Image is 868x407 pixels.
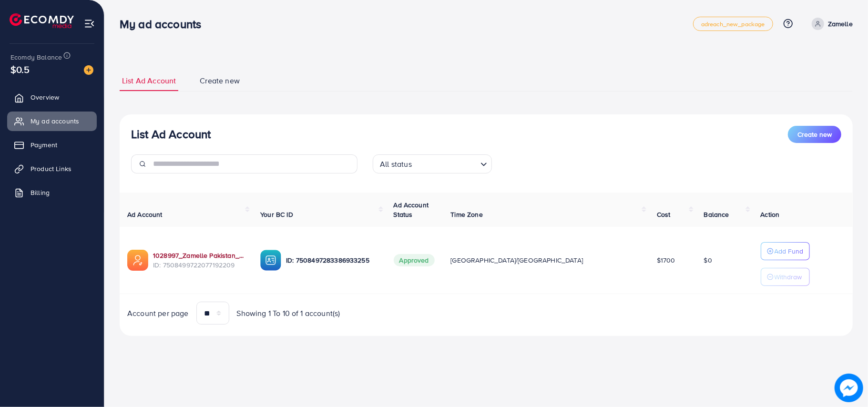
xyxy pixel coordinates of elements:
[788,126,841,143] button: Create new
[657,210,671,219] span: Cost
[31,164,71,173] span: Product Links
[7,159,97,178] a: Product Links
[451,255,583,265] span: [GEOGRAPHIC_DATA]/[GEOGRAPHIC_DATA]
[7,135,97,154] a: Payment
[828,18,853,30] p: Zamelle
[394,200,429,219] span: Ad Account Status
[761,268,810,286] button: Withdraw
[761,210,780,219] span: Action
[31,92,59,102] span: Overview
[153,251,245,270] div: <span class='underline'>1028997_Zamelle Pakistan_1748208831279</span></br>7508499722077192209
[260,250,281,271] img: ic-ba-acc.ded83a64.svg
[131,127,211,141] h3: List Ad Account
[7,183,97,202] a: Billing
[7,88,97,107] a: Overview
[286,254,378,266] p: ID: 7508497283386933255
[127,250,148,271] img: ic-ads-acc.e4c84228.svg
[10,52,62,62] span: Ecomdy Balance
[378,157,414,171] span: All status
[127,308,189,319] span: Account per page
[704,210,729,219] span: Balance
[153,251,245,260] a: 1028997_Zamelle Pakistan_1748208831279
[761,242,810,260] button: Add Fund
[120,17,209,31] h3: My ad accounts
[31,188,50,197] span: Billing
[31,140,57,150] span: Payment
[260,210,293,219] span: Your BC ID
[693,17,773,31] a: adreach_new_package
[394,254,435,266] span: Approved
[797,130,832,139] span: Create new
[701,21,765,27] span: adreach_new_package
[808,18,853,30] a: Zamelle
[84,18,95,29] img: menu
[10,62,30,76] span: $0.5
[835,374,863,402] img: image
[153,260,245,270] span: ID: 7508499722077192209
[10,13,74,28] img: logo
[775,271,802,283] p: Withdraw
[704,255,712,265] span: $0
[451,210,483,219] span: Time Zone
[31,116,79,126] span: My ad accounts
[200,75,240,86] span: Create new
[84,65,93,75] img: image
[373,154,492,173] div: Search for option
[415,155,477,171] input: Search for option
[775,245,804,257] p: Add Fund
[127,210,163,219] span: Ad Account
[7,112,97,131] a: My ad accounts
[122,75,176,86] span: List Ad Account
[657,255,675,265] span: $1700
[237,308,340,319] span: Showing 1 To 10 of 1 account(s)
